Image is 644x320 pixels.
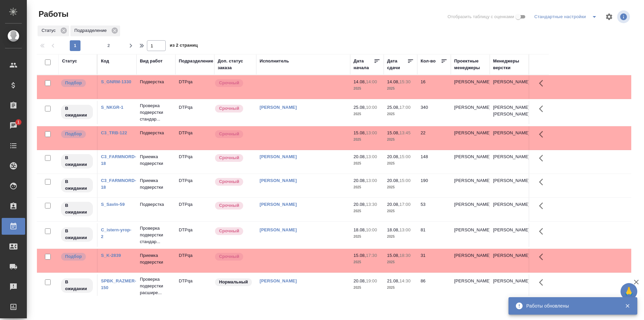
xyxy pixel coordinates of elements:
[354,160,380,167] p: 2025
[70,26,120,36] div: Подразделение
[417,223,451,247] td: 81
[219,105,239,112] p: Срочный
[175,126,214,150] td: DTPqa
[535,75,551,91] button: Здесь прячутся важные кнопки
[399,178,411,183] p: 15:00
[140,201,172,208] p: Подверстка
[417,150,451,174] td: 148
[101,130,127,135] a: C3_TRB-122
[219,253,239,260] p: Срочный
[387,208,414,215] p: 2025
[493,130,525,136] p: [PERSON_NAME]
[387,227,399,232] p: 18.08,
[65,279,89,292] p: В ожидании
[354,136,380,143] p: 2025
[354,284,380,291] p: 2025
[366,178,377,183] p: 13:00
[354,154,366,159] p: 20.08,
[62,58,77,64] div: Статус
[387,259,414,266] p: 2025
[417,198,451,221] td: 53
[175,198,214,221] td: DTPqa
[60,177,94,193] div: Исполнитель назначен, приступать к работе пока рано
[399,253,411,258] p: 18:30
[60,252,94,261] div: Можно подбирать исполнителей
[399,79,411,84] p: 15:30
[421,58,436,64] div: Кол-во
[65,131,82,137] p: Подбор
[37,9,68,19] span: Работы
[451,75,490,99] td: [PERSON_NAME]
[366,253,377,258] p: 17:30
[219,131,239,137] p: Срочный
[387,85,414,92] p: 2025
[354,79,366,84] p: 14.08,
[623,284,635,299] span: 🙏
[354,253,366,258] p: 15.08,
[399,130,411,135] p: 13:45
[451,249,490,272] td: [PERSON_NAME]
[354,58,374,71] div: Дата начала
[354,130,366,135] p: 15.08,
[451,174,490,197] td: [PERSON_NAME]
[101,253,121,258] a: S_K-2839
[354,105,366,110] p: 25.08,
[42,27,58,34] p: Статус
[354,111,380,118] p: 2025
[399,278,411,283] p: 14:30
[103,40,114,51] button: 2
[140,58,163,64] div: Вид работ
[60,104,94,120] div: Исполнитель назначен, приступать к работе пока рано
[175,174,214,197] td: DTPqa
[493,252,525,259] p: [PERSON_NAME]
[387,136,414,143] p: 2025
[366,227,377,232] p: 10:00
[535,126,551,142] button: Здесь прячутся важные кнопки
[140,153,172,167] p: Приемка подверстки
[493,58,525,71] div: Менеджеры верстки
[354,227,366,232] p: 18.08,
[535,274,551,290] button: Здесь прячутся важные кнопки
[535,101,551,117] button: Здесь прячутся важные кнопки
[366,105,377,110] p: 10:00
[387,58,407,71] div: Дата сдачи
[101,178,136,190] a: C3_FARMNORD-18
[621,283,637,300] button: 🙏
[65,80,82,86] p: Подбор
[103,42,114,49] span: 2
[399,202,411,207] p: 17:00
[60,153,94,169] div: Исполнитель назначен, приступать к работе пока рано
[175,274,214,298] td: DTPqa
[219,202,239,209] p: Срочный
[399,105,411,110] p: 17:00
[451,126,490,150] td: [PERSON_NAME]
[451,150,490,174] td: [PERSON_NAME]
[140,276,172,296] p: Проверка подверстки расшире...
[493,104,525,118] p: [PERSON_NAME], [PERSON_NAME]
[387,253,399,258] p: 15.08,
[101,105,123,110] a: S_NKGR-1
[417,174,451,197] td: 190
[13,119,23,126] span: 1
[417,101,451,124] td: 340
[601,9,617,25] span: Настроить таблицу
[219,279,248,285] p: Нормальный
[354,233,380,240] p: 2025
[387,111,414,118] p: 2025
[2,117,25,134] a: 1
[60,278,94,293] div: Исполнитель назначен, приступать к работе пока рано
[354,184,380,191] p: 2025
[366,154,377,159] p: 13:00
[101,58,109,64] div: Код
[417,75,451,99] td: 16
[65,253,82,260] p: Подбор
[260,278,297,283] a: [PERSON_NAME]
[38,26,69,36] div: Статус
[387,79,399,84] p: 14.08,
[140,79,172,85] p: Подверстка
[399,227,411,232] p: 13:00
[175,75,214,99] td: DTPqa
[60,201,94,217] div: Исполнитель назначен, приступать к работе пока рано
[101,202,125,207] a: S_SavIn-59
[447,13,514,20] span: Отобразить таблицу с оценками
